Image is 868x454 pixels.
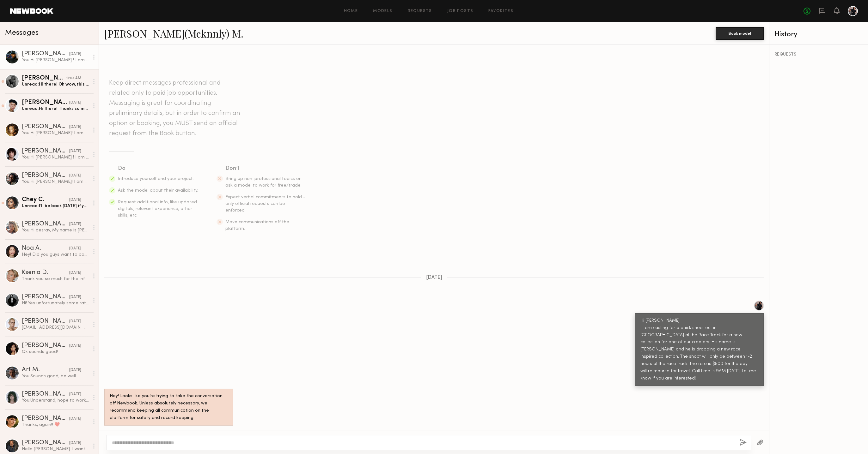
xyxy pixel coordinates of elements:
[118,188,198,193] span: Ask the model about their availability.
[69,148,81,154] div: [DATE]
[22,349,89,355] div: Ok sounds good!
[22,172,69,179] div: [PERSON_NAME]
[22,130,89,136] div: You: Hi [PERSON_NAME]! I am casting for a quick shoot out in [GEOGRAPHIC_DATA] at the Race Track ...
[69,51,81,57] div: [DATE]
[109,78,242,139] header: Keep direct messages professional and related only to paid job opportunities. Messaging is great ...
[22,99,69,106] div: [PERSON_NAME]
[373,9,392,13] a: Models
[22,373,89,379] div: You: Sounds good, be well.
[22,106,89,112] div: Unread: Hi there! Thanks so much for reaching out! I would love to do this but I don’t have a car...
[22,75,66,81] div: [PERSON_NAME]
[118,164,199,173] div: Do
[640,317,758,383] div: Hi [PERSON_NAME] ! I am casting for a quick shoot out in [GEOGRAPHIC_DATA] at the Race Track for ...
[69,124,81,130] div: [DATE]
[22,51,69,57] div: [PERSON_NAME](Mcknnly) M.
[22,276,89,282] div: Thank you so much for the info. I’ll be happy to be a part of this photoshoot. I can do $200 per ...
[69,270,81,276] div: [DATE]
[716,27,764,40] button: Book model
[104,27,243,40] a: [PERSON_NAME](Mcknnly) M.
[225,220,289,231] span: Move communications off the platform.
[69,440,81,446] div: [DATE]
[69,100,81,106] div: [DATE]
[344,9,358,13] a: Home
[22,397,89,403] div: You: Understand, hope to work together in the future when the job has a bigger budget.
[69,391,81,397] div: [DATE]
[69,367,81,373] div: [DATE]
[110,393,228,422] div: Hey! Looks like you’re trying to take the conversation off Newbook. Unless absolutely necessary, ...
[22,294,69,300] div: [PERSON_NAME]
[447,9,474,13] a: Job Posts
[69,173,81,179] div: [DATE]
[22,252,89,258] div: Hey! Did you guys want to book a shoot for this week?
[69,416,81,422] div: [DATE]
[22,81,89,87] div: Unread: Hi there! Oh wow, this sounds like a fun project - Thank you for your interest! Unfortuna...
[408,9,432,13] a: Requests
[69,319,81,325] div: [DATE]
[225,177,302,188] span: Bring up non-professional topics or ask a model to work for free/trade.
[22,124,69,130] div: [PERSON_NAME]
[5,29,39,37] span: Messages
[69,221,81,227] div: [DATE]
[22,446,89,452] div: Hello [PERSON_NAME]. I wanted to know if I was booked and confirmed for this project.
[22,179,89,185] div: You: Hi [PERSON_NAME]! I am casting for a quick shoot out in [GEOGRAPHIC_DATA] at the Race Track ...
[488,9,513,13] a: Favorites
[22,203,89,209] div: Unread: I’ll be back [DATE] if you’re still interested in working together :)
[22,367,69,373] div: Art M.
[22,318,69,325] div: [PERSON_NAME]
[69,246,81,252] div: [DATE]
[22,300,89,306] div: Hi! Yes unfortunately same rate, as my half day is $750. Sorry about that hope it’s a great shoot...
[69,343,81,349] div: [DATE]
[69,197,81,203] div: [DATE]
[66,75,81,81] div: 11:03 AM
[22,148,69,154] div: [PERSON_NAME]
[22,343,69,349] div: [PERSON_NAME]
[22,245,69,252] div: Noa A.
[716,30,764,36] a: Book model
[774,52,863,57] div: REQUESTS
[774,31,863,38] div: History
[118,177,194,181] span: Introduce yourself and your project.
[22,270,69,276] div: Ksenia D.
[22,391,69,397] div: [PERSON_NAME]
[225,164,306,173] div: Don’t
[22,221,69,227] div: [PERSON_NAME]
[22,440,69,446] div: [PERSON_NAME]
[225,195,305,212] span: Expect verbal commitments to hold - only official requests can be enforced.
[22,415,69,422] div: [PERSON_NAME]
[22,422,89,428] div: Thanks, again!! ❤️
[22,227,89,233] div: You: Hi desray, My name is [PERSON_NAME] from [PERSON_NAME] Clothing please let me know if you ar...
[22,325,89,331] div: [EMAIL_ADDRESS][DOMAIN_NAME]
[118,200,197,218] span: Request additional info, like updated digitals, relevant experience, other skills, etc.
[426,275,442,280] span: [DATE]
[69,294,81,300] div: [DATE]
[22,154,89,160] div: You: Hi [PERSON_NAME] ! I am casting for a quick shoot out in [GEOGRAPHIC_DATA] at the Race Track...
[22,57,89,63] div: You: Hi [PERSON_NAME] ! I am casting for a quick shoot out in [GEOGRAPHIC_DATA] at the Race Track...
[22,197,69,203] div: Chey C.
